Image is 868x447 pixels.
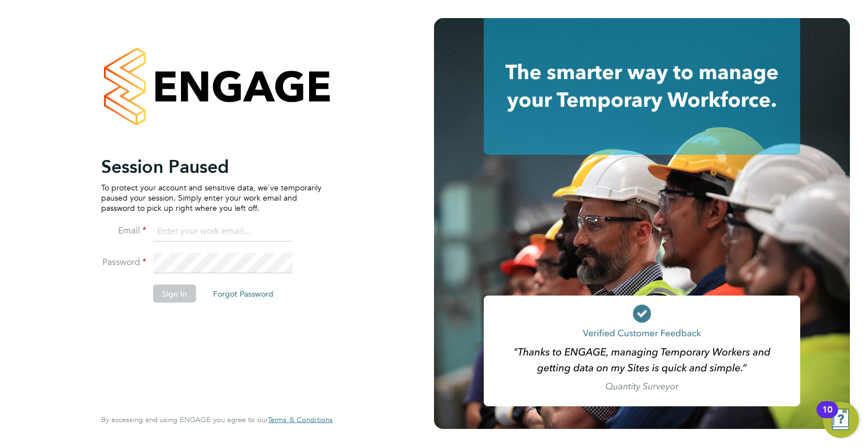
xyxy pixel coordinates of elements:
[101,155,322,177] h2: Session Paused
[822,410,832,424] div: 10
[101,256,146,268] label: Password
[823,402,859,438] button: Open Resource Center, 10 new notifications
[153,222,293,242] input: Enter your work email...
[268,415,333,424] a: Terms & Conditions
[204,284,283,302] button: Forgot Password
[101,224,146,236] label: Email
[153,284,196,302] button: Sign In
[101,415,333,424] span: By accessing and using ENGAGE you agree to our
[268,415,333,424] span: Terms & Conditions
[101,182,322,213] p: To protect your account and sensitive data, we've temporarily paused your session. Simply enter y...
